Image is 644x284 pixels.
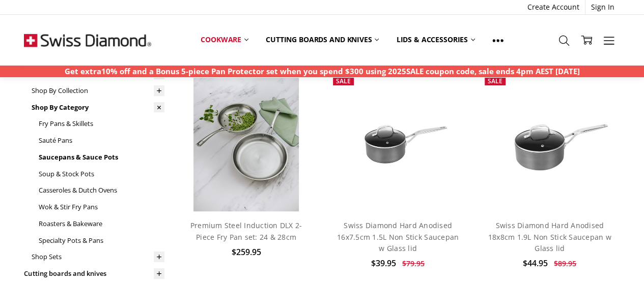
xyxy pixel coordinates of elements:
a: Premium Steel Induction DLX 2-Piece Fry Pan set: 24 & 28cm [190,220,302,241]
span: $44.95 [523,258,548,269]
p: Get extra10% off and a Bonus 5-piece Pan Protector set when you spend $300 using 2025SALE coupon ... [65,66,580,77]
a: Shop By Collection [31,82,164,99]
img: Premium steel DLX 2pc fry pan set (28 and 24cm) life style shot [193,71,299,211]
a: Casseroles & Dutch Ovens [38,182,164,199]
a: Cutting boards and knives [24,265,164,282]
img: Free Shipping On Every Order [24,15,151,66]
a: Soup & Stock Pots [38,166,164,182]
a: Sauté Pans [38,132,164,149]
a: Swiss Diamond Hard Anodised 16x7.5cm 1.5L Non Stick Saucepan w Glass lid [328,71,468,211]
span: $259.95 [231,246,261,258]
span: $79.95 [402,259,425,268]
a: Cookware [192,28,257,51]
a: Wok & Stir Fry Pans [38,199,164,215]
a: Fry Pans & Skillets [38,115,164,132]
a: Lids & Accessories [387,28,483,51]
a: Shop By Category [31,99,164,116]
img: Swiss Diamond Hard Anodised 16x7.5cm 1.5L Non Stick Saucepan w Glass lid [328,94,468,188]
span: $39.95 [371,258,396,269]
a: Roasters & Bakeware [38,215,164,232]
a: Swiss Diamond Hard Anodised 18x8cm 1.9L Non Stick Saucepan w Glass lid [488,220,611,253]
span: Sale [336,77,351,85]
a: Show All [484,28,512,51]
a: Premium steel DLX 2pc fry pan set (28 and 24cm) life style shot [176,71,317,211]
img: Swiss Diamond Hard Anodised 18x8cm 1.9L Non Stick Saucepan w Glass lid [480,94,620,188]
a: Specialty Pots & Pans [38,232,164,249]
a: Shop Sets [31,248,164,265]
a: Swiss Diamond Hard Anodised 16x7.5cm 1.5L Non Stick Saucepan w Glass lid [337,220,459,253]
span: $89.95 [554,259,576,268]
a: Saucepans & Sauce Pots [38,149,164,166]
span: Sale [488,77,502,85]
a: Swiss Diamond Hard Anodised 18x8cm 1.9L Non Stick Saucepan w Glass lid [480,71,620,211]
a: Cutting boards and knives [257,28,388,51]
